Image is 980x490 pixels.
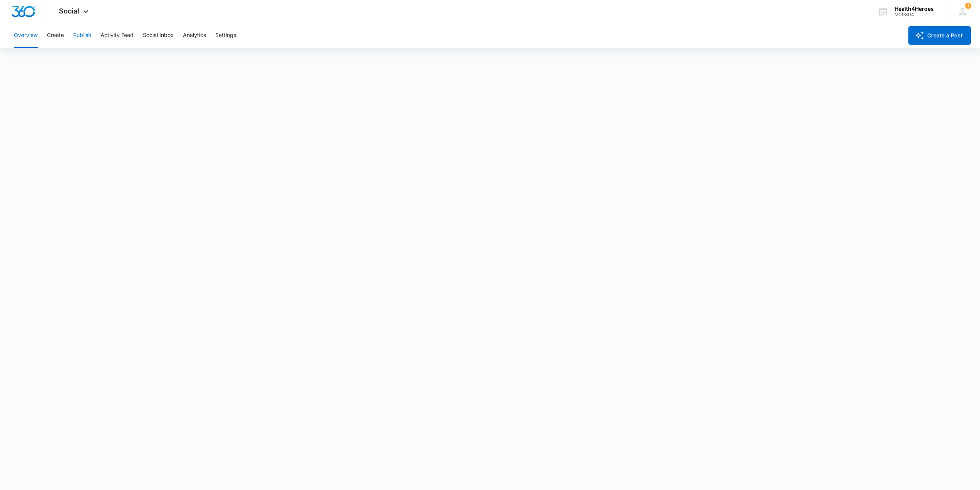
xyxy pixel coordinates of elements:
[73,23,91,48] button: Publish
[965,3,971,9] span: 1
[895,6,934,12] div: account name
[143,23,174,48] button: Social Inbox
[908,26,971,45] button: Create a Post
[965,3,971,9] div: notifications count
[895,12,934,17] div: account id
[59,7,79,15] span: Social
[14,23,38,48] button: Overview
[215,23,236,48] button: Settings
[101,23,134,48] button: Activity Feed
[183,23,206,48] button: Analytics
[47,23,64,48] button: Create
